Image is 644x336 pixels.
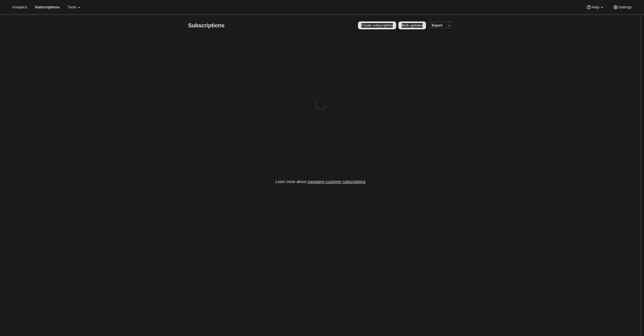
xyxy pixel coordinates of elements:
span: Subscriptions [188,22,225,28]
button: Settings [609,3,635,11]
span: Help [592,5,599,9]
span: Export [432,23,442,28]
button: Create subscription [358,21,396,29]
a: managing customer subscriptions [307,179,365,184]
button: Export [428,21,446,29]
span: Tools [67,5,76,9]
button: Help [583,3,608,11]
button: Tools [64,3,85,11]
span: Subscriptions [35,5,60,9]
span: Settings [618,5,632,9]
button: Subscriptions [32,3,63,11]
button: Bulk updates [398,21,426,29]
span: Bulk updates [402,23,423,28]
p: Learn more about [275,179,365,184]
button: Analytics [9,3,30,11]
span: Analytics [12,5,27,9]
span: Create subscription [361,23,393,28]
